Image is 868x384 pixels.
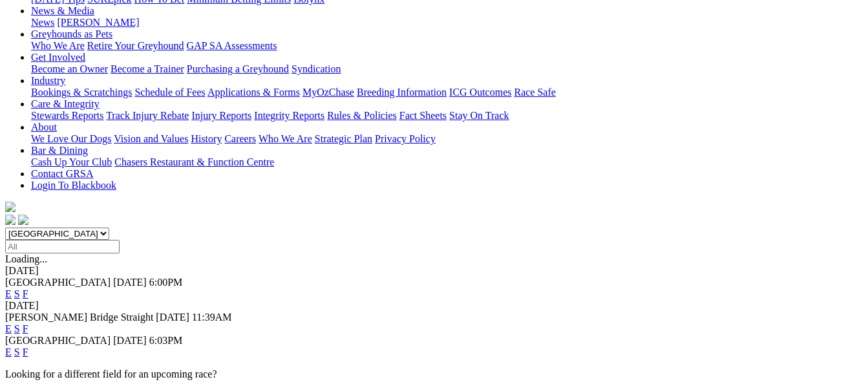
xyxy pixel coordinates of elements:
[18,215,28,225] img: twitter.svg
[302,87,354,98] a: MyOzChase
[207,87,300,98] a: Applications & Forms
[57,17,139,28] a: [PERSON_NAME]
[113,335,147,346] span: [DATE]
[114,156,274,167] a: Chasers Restaurant & Function Centre
[31,52,85,63] a: Get Involved
[149,335,183,346] span: 6:03PM
[31,156,863,168] div: Bar & Dining
[31,40,85,51] a: Who We Are
[187,63,289,74] a: Purchasing a Greyhound
[5,277,111,288] span: [GEOGRAPHIC_DATA]
[31,133,111,144] a: We Love Our Dogs
[259,133,312,144] a: Who We Are
[375,133,436,144] a: Privacy Policy
[5,265,863,277] div: [DATE]
[14,288,20,299] a: S
[31,133,863,145] div: About
[399,110,447,121] a: Fact Sheets
[5,300,863,312] div: [DATE]
[31,28,112,39] a: Greyhounds as Pets
[5,202,16,212] img: logo-grsa-white.png
[23,347,28,357] a: F
[31,87,863,98] div: Industry
[23,288,28,299] a: F
[156,312,189,323] span: [DATE]
[31,180,116,191] a: Login To Blackbook
[106,110,189,121] a: Track Injury Rebate
[114,133,188,144] a: Vision and Values
[14,323,20,334] a: S
[291,63,341,74] a: Syndication
[5,288,12,299] a: E
[191,110,251,121] a: Injury Reports
[449,110,509,121] a: Stay On Track
[315,133,372,144] a: Strategic Plan
[449,87,511,98] a: ICG Outcomes
[192,312,232,323] span: 11:39AM
[31,110,103,121] a: Stewards Reports
[31,122,57,133] a: About
[5,323,12,334] a: E
[5,253,47,264] span: Loading...
[5,215,16,225] img: facebook.svg
[134,87,205,98] a: Schedule of Fees
[5,335,111,346] span: [GEOGRAPHIC_DATA]
[357,87,447,98] a: Breeding Information
[5,312,153,323] span: [PERSON_NAME] Bridge Straight
[31,168,93,179] a: Contact GRSA
[31,75,65,86] a: Industry
[327,110,397,121] a: Rules & Policies
[14,347,20,357] a: S
[31,40,863,52] div: Greyhounds as Pets
[254,110,324,121] a: Integrity Reports
[31,110,863,122] div: Care & Integrity
[87,40,184,51] a: Retire Your Greyhound
[31,145,88,156] a: Bar & Dining
[514,87,555,98] a: Race Safe
[31,17,54,28] a: News
[5,240,120,253] input: Select date
[111,63,184,74] a: Become a Trainer
[224,133,256,144] a: Careers
[31,63,863,75] div: Get Involved
[31,17,863,28] div: News & Media
[149,277,183,288] span: 6:00PM
[23,323,28,334] a: F
[31,156,112,167] a: Cash Up Your Club
[5,347,12,357] a: E
[187,40,277,51] a: GAP SA Assessments
[31,63,108,74] a: Become an Owner
[31,87,132,98] a: Bookings & Scratchings
[31,98,100,109] a: Care & Integrity
[191,133,222,144] a: History
[5,368,863,380] p: Looking for a different field for an upcoming race?
[113,277,147,288] span: [DATE]
[31,5,94,16] a: News & Media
